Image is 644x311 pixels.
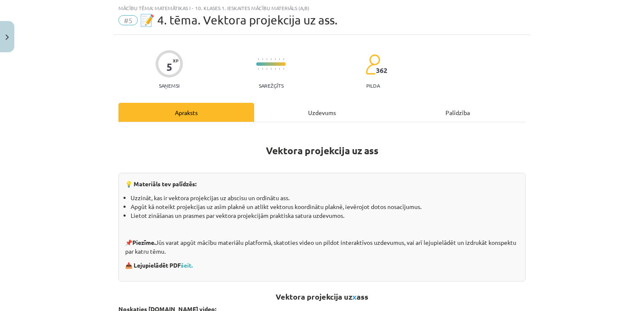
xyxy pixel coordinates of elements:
img: icon-short-line-57e1e144782c952c97e751825c79c345078a6d821885a25fce030b3d8c18986b.svg [266,58,267,60]
img: icon-close-lesson-0947bae3869378f0d4975bcd49f059093ad1ed9edebbc8119c70593378902aed.svg [5,35,9,40]
span: 📝 4. tēma. Vektora projekcija uz ass. [140,13,338,27]
img: icon-short-line-57e1e144782c952c97e751825c79c345078a6d821885a25fce030b3d8c18986b.svg [279,68,280,70]
strong: Piezīme. [132,239,156,246]
div: Apraksts [118,103,254,122]
li: Lietot zināšanas un prasmes par vektora projekcijām praktiska satura uzdevumos. [131,211,519,220]
img: icon-short-line-57e1e144782c952c97e751825c79c345078a6d821885a25fce030b3d8c18986b.svg [283,68,284,70]
strong: 💡 Materiāls tev palīdzēs: [125,180,196,188]
strong: 📥 Lejupielādēt PDF [125,261,194,269]
p: pilda [366,83,380,88]
div: 5 [166,61,172,73]
div: Palīdzība [390,103,526,122]
img: icon-short-line-57e1e144782c952c97e751825c79c345078a6d821885a25fce030b3d8c18986b.svg [266,68,267,70]
li: Uzzināt, kas ir vektora projekcijas uz abscisu un ordinātu ass. [131,193,519,202]
span: 362 [376,67,387,74]
div: Uzdevums [254,103,390,122]
strong: Vektora projekcija uz ass [276,292,368,301]
img: icon-short-line-57e1e144782c952c97e751825c79c345078a6d821885a25fce030b3d8c18986b.svg [275,58,276,60]
img: students-c634bb4e5e11cddfef0936a35e636f08e4e9abd3cc4e673bd6f9a4125e45ecb1.svg [365,54,380,75]
img: icon-short-line-57e1e144782c952c97e751825c79c345078a6d821885a25fce030b3d8c18986b.svg [275,68,276,70]
p: 📌 Jūs varat apgūt mācību materiālu platformā, skatoties video un pildot interaktīvos uzdevumus, v... [125,238,519,256]
img: icon-short-line-57e1e144782c952c97e751825c79c345078a6d821885a25fce030b3d8c18986b.svg [262,58,263,60]
img: icon-short-line-57e1e144782c952c97e751825c79c345078a6d821885a25fce030b3d8c18986b.svg [271,58,271,60]
img: icon-short-line-57e1e144782c952c97e751825c79c345078a6d821885a25fce030b3d8c18986b.svg [258,58,259,60]
img: icon-short-line-57e1e144782c952c97e751825c79c345078a6d821885a25fce030b3d8c18986b.svg [279,58,280,60]
div: Mācību tēma: Matemātikas i - 10. klases 1. ieskaites mācību materiāls (a,b) [118,5,526,11]
img: icon-short-line-57e1e144782c952c97e751825c79c345078a6d821885a25fce030b3d8c18986b.svg [271,68,271,70]
span: x [352,292,357,301]
strong: Vektora projekcija uz ass [266,145,378,157]
img: icon-short-line-57e1e144782c952c97e751825c79c345078a6d821885a25fce030b3d8c18986b.svg [262,68,263,70]
span: #5 [118,15,138,25]
li: Apgūt kā noteikt projekcijas uz asīm plaknē un atlikt vektorus koordinātu plaknē, ievērojot dotos... [131,202,519,211]
img: icon-short-line-57e1e144782c952c97e751825c79c345078a6d821885a25fce030b3d8c18986b.svg [283,58,284,60]
p: Saņemsi [156,83,183,88]
p: Sarežģīts [259,83,284,88]
a: šeit. [181,261,193,269]
img: icon-short-line-57e1e144782c952c97e751825c79c345078a6d821885a25fce030b3d8c18986b.svg [258,68,259,70]
span: XP [173,58,178,63]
